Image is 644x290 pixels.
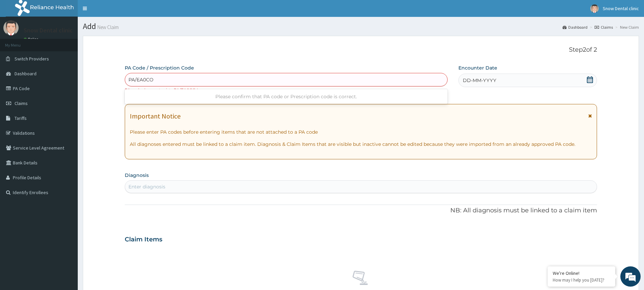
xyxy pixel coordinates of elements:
h1: Important Notice [130,112,181,120]
img: d_794563401_company_1708531726252_794563401 [13,34,27,51]
p: Step 2 of 2 [125,46,597,54]
p: Snow Dental clinic [24,27,73,33]
small: PA code does not exist : PA/EA0CO4 [125,87,198,93]
label: Diagnosis [125,172,149,179]
img: User Image [590,4,599,13]
span: Dashboard [15,71,37,77]
img: User Image [3,20,19,35]
textarea: Type your message and hit 'Enter' [3,184,129,208]
p: Please enter PA codes before entering items that are not attached to a PA code [130,129,592,135]
h3: Claim Items [125,236,162,243]
span: We're online! [39,85,93,153]
a: Online [24,37,40,42]
label: PA Code / Prescription Code [125,64,194,71]
h1: Add [83,22,639,31]
span: Claims [15,100,28,106]
span: DD-MM-YYYY [463,77,496,84]
span: Tariffs [15,115,27,121]
span: Switch Providers [15,56,49,62]
p: All diagnoses entered must be linked to a claim item. Diagnosis & Claim Items that are visible bu... [130,141,592,148]
div: Minimize live chat window [111,3,127,20]
a: Dashboard [563,24,588,30]
div: Chat with us now [35,38,114,47]
span: Snow Dental clinic [603,5,639,11]
div: We're Online! [553,270,610,276]
li: New Claim [614,24,639,30]
label: Encounter Date [458,64,497,71]
div: Enter diagnosis [128,183,165,190]
p: NB: All diagnosis must be linked to a claim item [125,206,597,215]
small: New Claim [96,25,119,30]
p: How may I help you today? [553,277,610,283]
div: Please confirm that PA code or Prescription code is correct. [125,90,448,103]
a: Claims [595,24,613,30]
